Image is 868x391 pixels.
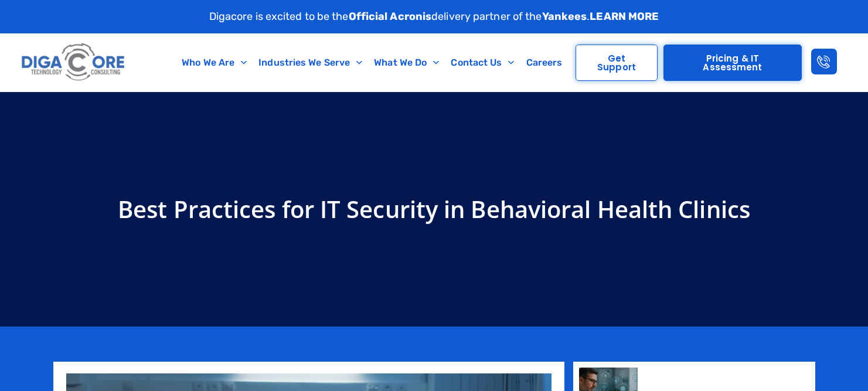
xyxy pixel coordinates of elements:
strong: Official Acronis [349,10,432,23]
a: Contact Us [445,49,520,76]
span: Pricing & IT Assessment [676,54,789,72]
a: Industries We Serve [253,49,368,76]
h1: Best Practices for IT Security in Behavioral Health Clinics [59,198,809,221]
a: What We Do [368,49,445,76]
a: Careers [520,49,569,76]
nav: Menu [175,49,570,76]
strong: Yankees [542,10,587,23]
a: Get Support [576,45,658,81]
p: Digacore is excited to be the delivery partner of the . [209,9,659,25]
a: Pricing & IT Assessment [663,45,801,81]
a: LEARN MORE [590,10,659,23]
img: Digacore logo 1 [19,39,128,86]
span: Get Support [588,54,646,72]
a: Who We Are [176,49,253,76]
